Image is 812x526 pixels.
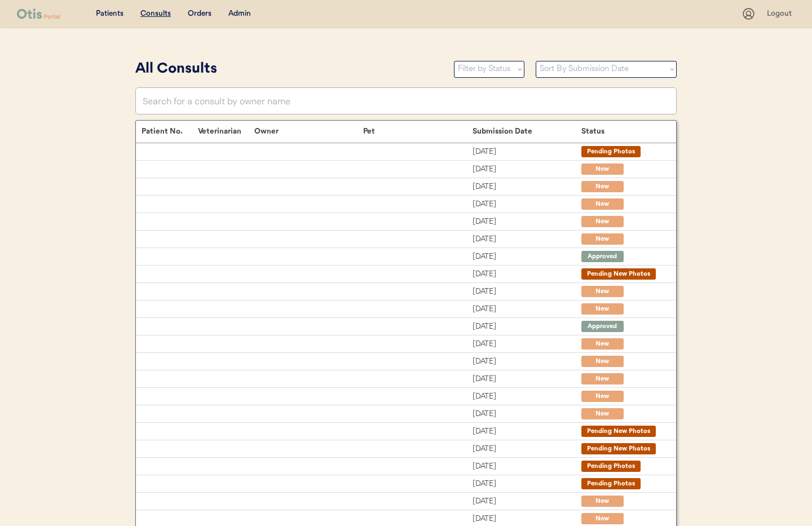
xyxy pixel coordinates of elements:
div: Pet [363,127,472,136]
div: New [587,409,618,419]
div: Owner [254,127,363,136]
div: [DATE] [473,198,581,211]
div: New [587,304,618,314]
div: [DATE] [473,408,581,421]
div: New [587,235,618,244]
div: Approved [587,322,618,331]
div: New [587,182,618,192]
div: New [587,374,618,384]
div: [DATE] [473,180,581,193]
div: Patients [96,8,123,20]
div: All Consults [135,59,443,80]
div: [DATE] [473,250,581,263]
div: [DATE] [473,215,581,228]
div: [DATE] [473,425,581,438]
div: Veterinarian [198,127,254,136]
div: Status [581,127,665,136]
div: New [587,392,618,401]
div: New [587,217,618,227]
div: [DATE] [473,320,581,333]
div: Orders [188,8,211,20]
div: Pending Photos [587,147,635,157]
div: [DATE] [473,373,581,386]
div: New [587,339,618,349]
div: [DATE] [473,495,581,508]
div: Submission Date [473,127,581,136]
div: Approved [587,252,618,262]
input: Search for a consult by owner name [135,87,677,114]
div: New [587,497,618,506]
div: [DATE] [473,285,581,298]
div: Pending New Photos [587,444,650,454]
div: New [587,165,618,174]
div: Admin [228,8,251,20]
div: Pending New Photos [587,269,650,279]
div: [DATE] [473,145,581,158]
div: [DATE] [473,390,581,403]
div: New [587,514,618,524]
div: [DATE] [473,478,581,490]
div: New [587,287,618,297]
u: Consults [140,10,171,17]
div: [DATE] [473,163,581,176]
div: [DATE] [473,268,581,281]
div: [DATE] [473,338,581,351]
div: [DATE] [473,233,581,246]
div: Pending New Photos [587,427,650,436]
div: New [587,357,618,366]
div: [DATE] [473,512,581,525]
div: [DATE] [473,355,581,368]
div: Pending Photos [587,479,635,489]
div: Logout [767,8,795,20]
div: New [587,200,618,209]
div: [DATE] [473,443,581,456]
div: Patient No. [142,127,198,136]
div: [DATE] [473,460,581,473]
div: [DATE] [473,303,581,316]
div: Pending Photos [587,462,635,471]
